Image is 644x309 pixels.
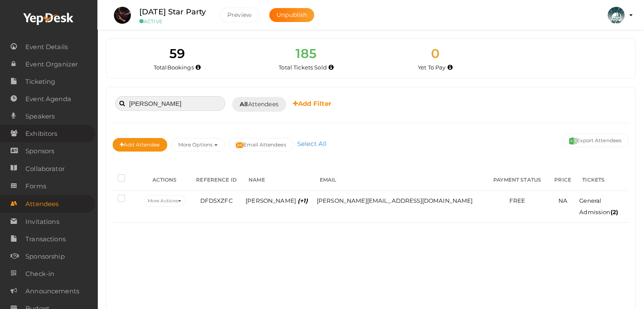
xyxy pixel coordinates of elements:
[295,140,329,148] a: Select All
[509,197,525,204] span: FREE
[243,170,315,191] th: NAME
[25,265,54,282] span: Check-in
[269,8,314,22] button: Unpublish
[25,73,55,90] span: Ticketing
[115,96,225,111] input: Search attendee
[315,170,486,191] th: EMAIL
[140,170,189,191] th: ACTIONS
[25,248,65,265] span: Sponsorship
[558,197,567,204] span: NA
[25,91,71,108] span: Event Agenda
[448,65,453,70] i: Accepted and yet to make payment
[25,178,46,195] span: Forms
[171,138,225,152] button: More Options
[139,18,207,25] small: ACTIVE
[154,64,194,71] span: Total
[25,56,78,73] span: Event Organizer
[279,64,327,71] span: Total Tickets Sold
[579,197,618,215] span: General Admission
[246,197,308,204] span: [PERSON_NAME]
[329,65,334,70] i: Total number of tickets sold
[25,283,79,300] span: Announcements
[25,160,65,177] span: Collaborator
[25,196,58,212] span: Attendees
[114,7,131,24] img: LQJ91ALS_small.png
[220,8,259,22] button: Preview
[196,177,237,183] span: REFERENCE ID
[486,170,548,191] th: PAYMENT STATUS
[548,170,577,191] th: PRICE
[562,134,629,147] button: Export Attendees
[229,138,293,152] button: Email Attendees
[610,209,618,215] b: (2)
[25,143,54,160] span: Sponsors
[144,195,185,207] button: More Actions
[240,100,248,108] b: All
[293,99,332,108] b: Add Filter
[25,39,68,55] span: Event Details
[431,46,439,61] span: 0
[608,7,625,24] img: KH323LD6_small.jpeg
[296,46,316,61] span: 185
[196,65,201,70] i: Total number of bookings
[200,197,232,204] span: DFD5XZFC
[167,64,194,71] span: Bookings
[276,11,307,19] span: Unpublish
[25,231,66,248] span: Transactions
[139,6,206,18] label: [DATE] Star Party
[577,170,629,191] th: TICKETS
[25,108,55,125] span: Speakers
[298,197,308,204] i: (+1)
[418,64,445,71] span: Yet To Pay
[113,138,167,152] button: Add Attendee
[240,100,279,109] span: Attendees
[25,125,57,142] span: Exhibitors
[317,197,473,204] span: [PERSON_NAME][EMAIL_ADDRESS][DOMAIN_NAME]
[236,141,243,149] img: mail-filled.svg
[169,46,185,61] span: 59
[25,213,59,230] span: Invitations
[569,137,577,145] img: excel.svg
